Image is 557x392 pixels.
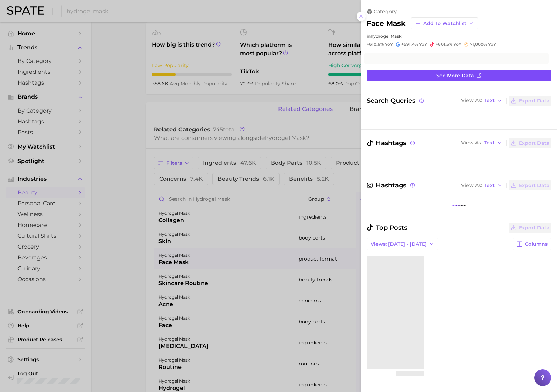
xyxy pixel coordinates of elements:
[367,238,438,250] button: Views: [DATE] - [DATE]
[509,96,551,106] button: Export Data
[519,225,550,231] span: Export Data
[367,70,551,81] a: See more data
[513,238,551,250] button: Columns
[484,99,495,102] span: Text
[459,138,504,148] button: View AsText
[509,223,551,233] button: Export Data
[423,21,466,27] span: Add to Watchlist
[374,8,397,15] span: category
[371,241,427,247] span: Views: [DATE] - [DATE]
[461,184,482,187] span: View As
[484,184,495,187] span: Text
[470,42,487,47] span: >1,000%
[459,181,504,190] button: View AsText
[367,19,406,28] h2: face mask
[453,42,461,47] span: YoY
[461,141,482,145] span: View As
[509,180,551,190] button: Export Data
[411,17,478,29] button: Add to Watchlist
[367,96,425,106] span: Search Queries
[436,42,452,47] span: +601.5%
[436,73,474,79] span: See more data
[484,141,495,145] span: Text
[367,42,384,47] span: +610.6%
[519,183,550,188] span: Export Data
[459,96,504,105] button: View AsText
[367,223,407,233] span: Top Posts
[488,42,496,47] span: YoY
[385,42,393,47] span: YoY
[461,99,482,102] span: View As
[519,140,550,146] span: Export Data
[371,34,402,39] span: hydrogel mask
[519,98,550,104] span: Export Data
[509,138,551,148] button: Export Data
[419,42,427,47] span: YoY
[367,138,416,148] span: Hashtags
[367,34,551,39] div: in
[401,42,418,47] span: +591.4%
[525,241,548,247] span: Columns
[367,180,416,190] span: Hashtags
